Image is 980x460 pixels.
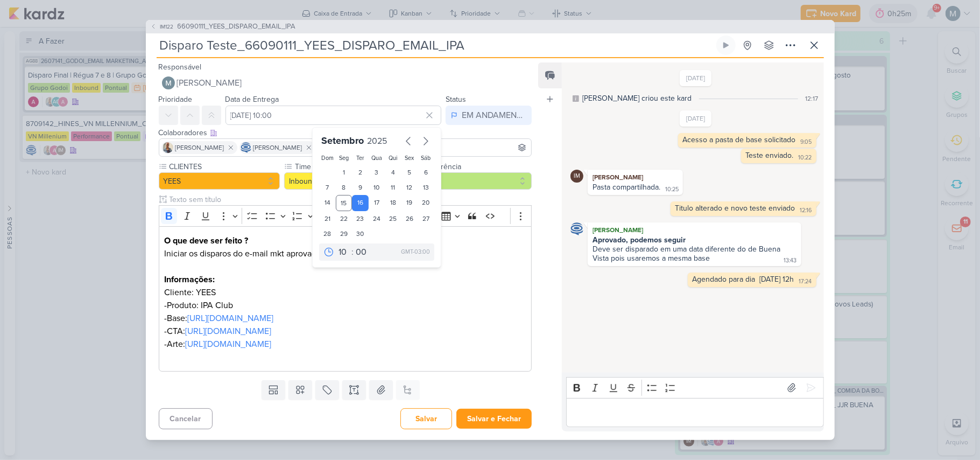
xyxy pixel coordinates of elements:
[157,36,714,55] input: Kard Sem Título
[418,195,434,211] div: 20
[352,165,369,180] div: 2
[185,339,271,350] a: [URL][DOMAIN_NAME]
[799,277,812,286] div: 17:24
[321,154,334,163] div: Dom
[159,73,532,93] button: [PERSON_NAME]
[396,141,530,154] input: Buscar
[385,165,401,180] div: 4
[401,180,418,195] div: 12
[187,313,273,324] a: [URL][DOMAIN_NAME]
[164,286,526,299] p: Cliente: YEES
[418,165,434,180] div: 6
[369,211,385,226] div: 24
[159,62,202,72] label: Responsável
[420,154,432,163] div: Sáb
[593,183,660,192] div: Pasta compartilhada.
[284,172,406,190] button: Inbound
[319,195,336,211] div: 14
[400,408,452,429] button: Salvar
[159,127,532,138] div: Colaboradores
[336,195,352,211] div: 15
[401,248,430,256] div: GMT-03:00
[590,172,681,183] div: [PERSON_NAME]
[404,154,416,163] div: Sex
[159,95,193,104] label: Prioridade
[446,95,466,104] label: Status
[385,195,401,211] div: 18
[369,180,385,195] div: 10
[164,325,526,338] p: -CTA:
[164,247,526,273] p: Iniciar os disparos do e-mail mkt aprovado do produto IPA Club.
[566,377,823,398] div: Editor toolbar
[168,161,280,172] label: CLIENTES
[446,106,532,125] button: EM ANDAMENTO
[746,151,794,160] div: Teste enviado.
[354,154,366,163] div: Ter
[418,180,434,195] div: 13
[225,95,279,104] label: Data de Entrega
[164,312,526,325] p: -Base:
[665,185,679,194] div: 10:25
[693,275,794,284] div: Agendado para dia [DATE] 12h
[319,226,336,241] div: 28
[352,211,369,226] div: 23
[319,180,336,195] div: 7
[164,338,526,351] p: -Arte:
[722,41,730,50] div: Ligar relógio
[800,206,812,215] div: 12:16
[319,211,336,226] div: 21
[294,161,406,172] label: Time
[241,142,251,153] img: Caroline Traven De Andrade
[164,235,248,246] strong: O que deve ser feito ?
[582,93,692,104] div: [PERSON_NAME] criou este kard
[336,226,352,241] div: 29
[387,154,399,163] div: Qui
[418,211,434,226] div: 27
[159,172,280,190] button: YEES
[164,274,215,285] strong: Informações:
[352,195,369,211] div: 16
[683,135,796,144] div: Acesso a pasta de base solicitado
[167,194,532,205] input: Texto sem título
[570,170,583,183] div: Isabella Machado Guimarães
[351,246,354,259] div: :
[338,154,350,163] div: Seg
[675,204,795,213] div: Titulo alterado e novo teste enviado
[401,165,418,180] div: 5
[420,161,532,172] label: Recorrência
[150,22,296,32] button: IM122 66090111_YEES_DISPARO_EMAIL_IPA
[159,23,175,31] span: IM122
[570,222,583,235] img: Caroline Traven De Andrade
[593,235,686,245] strong: Aprovado, podemos seguir
[799,154,812,162] div: 10:22
[806,94,819,103] div: 12:17
[367,136,387,147] span: 2025
[352,226,369,241] div: 30
[401,211,418,226] div: 26
[456,409,532,429] button: Salvar e Fechar
[321,135,364,147] span: Setembro
[801,138,812,147] div: 9:05
[371,154,383,163] div: Qua
[178,22,296,32] span: 66090111_YEES_DISPARO_EMAIL_IPA
[253,143,302,152] span: [PERSON_NAME]
[159,205,532,226] div: Editor toolbar
[590,225,799,235] div: [PERSON_NAME]
[462,109,526,122] div: EM ANDAMENTO
[593,245,782,263] div: Deve ser disparado em uma data diferente do de Buena Vista pois usaremos a mesma base
[159,226,532,372] div: Editor editing area: main
[159,408,213,429] button: Cancelar
[369,195,385,211] div: 17
[784,256,797,265] div: 13:43
[225,106,442,125] input: Select a date
[163,142,173,153] img: Iara Santos
[369,165,385,180] div: 3
[401,195,418,211] div: 19
[185,326,271,337] a: [URL][DOMAIN_NAME]
[566,398,823,428] div: Editor editing area: main
[336,165,352,180] div: 1
[164,299,526,312] p: -Produto: IPA Club
[177,76,242,89] span: [PERSON_NAME]
[175,143,224,152] span: [PERSON_NAME]
[352,180,369,195] div: 9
